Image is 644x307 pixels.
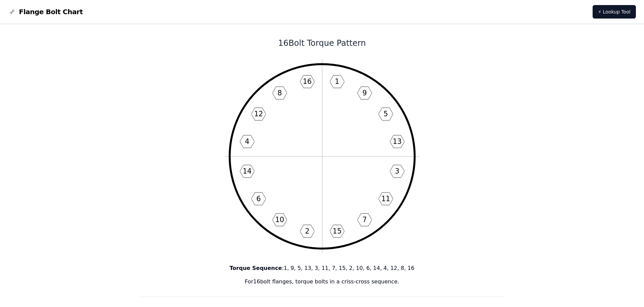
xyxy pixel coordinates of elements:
[141,278,504,286] p: For 16 bolt flanges, torque bolts in a criss-cross sequence.
[8,7,83,17] a: Flange Bolt Chart LogoFlange Bolt Chart
[362,216,367,224] text: 7
[277,89,282,97] text: 8
[19,7,83,17] span: Flange Bolt Chart
[305,227,309,235] text: 2
[335,78,339,86] text: 1
[383,110,388,118] text: 5
[395,167,399,175] text: 3
[303,78,311,86] text: 16
[242,167,251,175] text: 14
[593,5,636,19] a: ⚡ Lookup Tool
[381,195,390,203] text: 11
[332,227,341,235] text: 15
[256,195,261,203] text: 6
[230,265,282,271] b: Torque Sequence
[362,89,367,97] text: 9
[8,8,16,16] img: Flange Bolt Chart Logo
[141,38,504,49] h1: 16 Bolt Torque Pattern
[254,110,263,118] text: 12
[245,137,249,146] text: 4
[392,137,401,146] text: 13
[141,264,504,272] p: : 1, 9, 5, 13, 3, 11, 7, 15, 2, 10, 6, 14, 4, 12, 8, 16
[275,216,284,224] text: 10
